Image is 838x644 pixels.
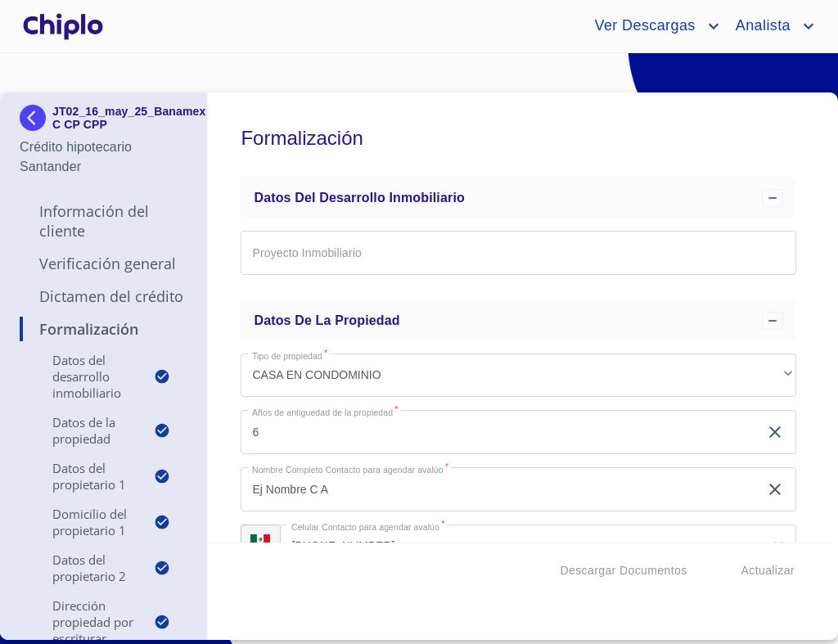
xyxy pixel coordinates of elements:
[560,561,687,581] span: Descargar Documentos
[254,191,464,205] span: Datos del Desarrollo Inmobiliario
[20,460,154,493] p: Datos del propietario 1
[765,422,785,442] button: clear input
[20,352,154,401] p: Datos del Desarrollo Inmobiliario
[20,201,187,241] p: Información del Cliente
[741,561,795,581] span: Actualizar
[723,13,818,39] button: account of current user
[241,105,796,172] h5: Formalización
[20,414,154,447] p: Datos de la propiedad
[20,254,187,273] p: Verificación General
[20,105,52,131] img: Docupass spot blue
[20,552,154,584] p: Datos del propietario 2
[20,105,187,137] div: JT02_16_may_25_Banamex C CP CPP
[250,534,270,546] img: R93DlvwvvjP9fbrDwZeCRYBHk45OWMq+AAOlFVsxT89f82nwPLnD58IP7+ANJEaWYhP0Tx8kkA0WlQMPQsAAgwAOmBj20AXj6...
[553,556,693,586] button: Descargar Documentos
[735,556,801,586] button: Actualizar
[52,105,205,131] p: JT02_16_may_25_Banamex C CP CPP
[20,286,187,306] p: Dictamen del Crédito
[20,137,187,177] p: Crédito hipotecario Santander
[20,319,187,339] p: Formalización
[723,13,799,39] span: Analista
[772,539,785,552] button: clear input
[241,354,796,398] div: CASA EN CONDOMINIO
[254,313,399,327] span: Datos de la propiedad
[582,13,723,39] button: account of current user
[582,13,703,39] span: Ver Descargas
[765,480,785,499] button: clear input
[241,178,796,218] div: Datos del Desarrollo Inmobiliario
[20,506,154,538] p: Domicilio del Propietario 1
[241,301,796,340] div: Datos de la propiedad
